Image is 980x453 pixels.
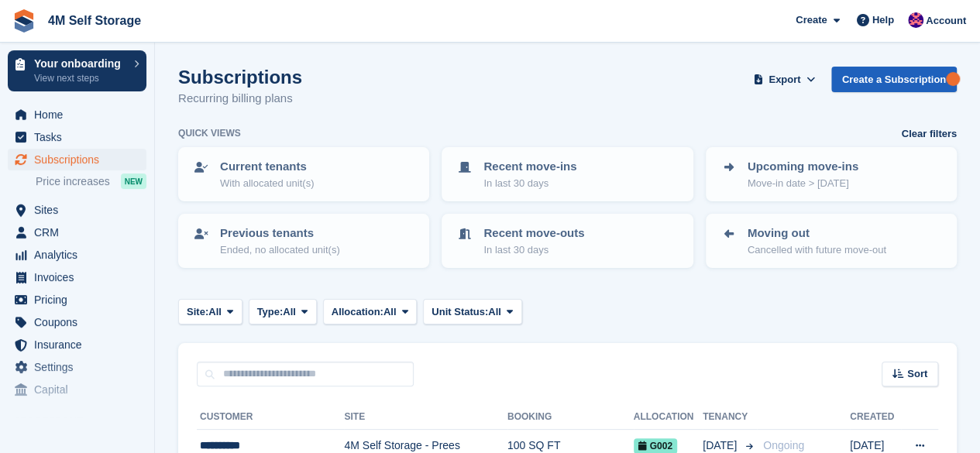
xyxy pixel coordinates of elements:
span: All [488,304,501,320]
span: Coupons [34,311,127,333]
p: Current tenants [220,158,314,176]
a: Create a Subscription [831,67,957,92]
span: All [208,304,222,320]
th: Created [850,405,901,430]
p: Previous tenants [220,225,340,242]
p: In last 30 days [483,242,584,258]
span: Export [769,72,800,88]
a: menu [8,244,146,266]
a: menu [8,356,146,378]
p: With allocated unit(s) [220,176,314,191]
span: Settings [34,356,127,378]
p: Recurring billing plans [178,90,302,108]
p: Moving out [748,225,886,242]
th: Booking [507,405,634,430]
a: Clear filters [901,126,957,142]
p: Recent move-ins [483,158,576,176]
span: All [383,304,397,320]
th: Customer [197,405,344,430]
a: menu [8,104,146,125]
span: Help [872,12,894,28]
a: menu [8,199,146,221]
p: Upcoming move-ins [748,158,858,176]
p: Recent move-outs [483,225,584,242]
span: Invoices [34,266,127,288]
span: Unit Status: [432,304,488,320]
img: Caroline Betsworth [908,12,923,28]
a: menu [8,266,146,288]
span: Type: [257,304,284,320]
button: Type: All [249,299,317,324]
a: menu [8,221,146,243]
a: Upcoming move-ins Move-in date > [DATE] [707,149,955,200]
a: menu [8,126,146,148]
th: Site [344,405,507,430]
span: Allocation: [332,304,383,320]
span: Insurance [34,334,127,355]
a: Previous tenants Ended, no allocated unit(s) [180,215,428,266]
button: Site: All [178,299,242,324]
p: Your onboarding [34,58,126,69]
a: Recent move-ins In last 30 days [443,149,691,200]
a: Moving out Cancelled with future move-out [707,215,955,266]
span: Capital [34,379,127,400]
a: menu [8,334,146,355]
a: menu [8,149,146,170]
div: NEW [121,173,146,189]
h6: Quick views [178,126,241,140]
a: Current tenants With allocated unit(s) [180,149,428,200]
p: Cancelled with future move-out [748,242,886,258]
th: Allocation [634,405,703,430]
span: Site: [187,304,208,320]
span: Ongoing [763,439,804,451]
button: Unit Status: All [423,299,521,324]
p: In last 30 days [483,176,576,191]
a: menu [8,379,146,400]
div: Tooltip anchor [946,72,960,86]
span: Account [926,13,966,29]
p: View next steps [34,71,126,85]
span: Home [34,104,127,125]
h1: Subscriptions [178,67,302,88]
span: Storefront [14,414,154,429]
span: Sort [907,366,927,382]
img: stora-icon-8386f47178a22dfd0bd8f6a31ec36ba5ce8667c1dd55bd0f319d3a0aa187defe.svg [12,9,36,33]
a: Price increases NEW [36,173,146,190]
button: Export [751,67,819,92]
a: menu [8,289,146,311]
a: Recent move-outs In last 30 days [443,215,691,266]
th: Tenancy [703,405,757,430]
button: Allocation: All [323,299,418,324]
span: Create [796,12,827,28]
p: Move-in date > [DATE] [748,176,858,191]
span: CRM [34,221,127,243]
span: Price increases [36,174,110,189]
span: All [283,304,296,320]
span: Pricing [34,289,127,311]
a: Your onboarding View next steps [8,50,146,91]
a: 4M Self Storage [42,8,147,33]
p: Ended, no allocated unit(s) [220,242,340,258]
span: Tasks [34,126,127,148]
span: Analytics [34,244,127,266]
span: Subscriptions [34,149,127,170]
span: Sites [34,199,127,221]
a: menu [8,311,146,333]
